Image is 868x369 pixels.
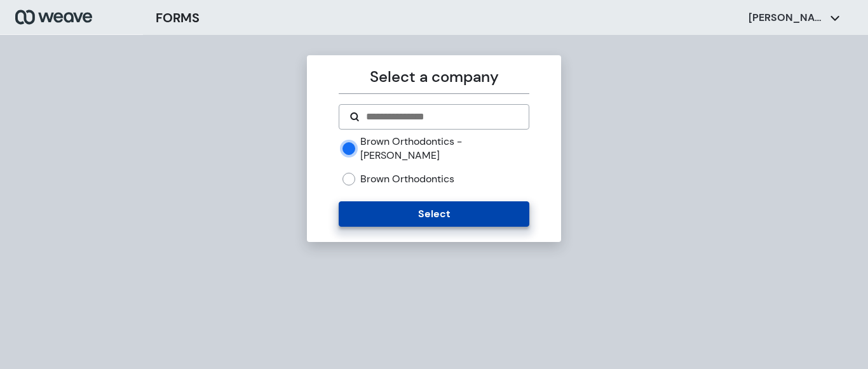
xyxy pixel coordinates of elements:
[365,109,518,124] input: Search
[339,65,529,88] p: Select a company
[360,135,529,162] label: Brown Orthodontics - [PERSON_NAME]
[339,201,529,227] button: Select
[360,172,454,186] label: Brown Orthodontics
[156,8,200,27] h3: FORMS
[749,11,825,25] p: [PERSON_NAME]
